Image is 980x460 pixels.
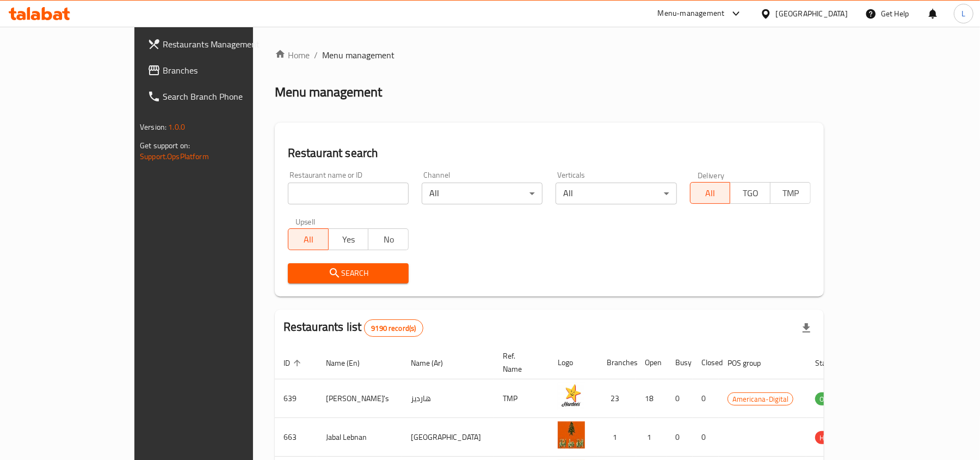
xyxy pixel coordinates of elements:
[815,432,848,444] span: HIDDEN
[275,49,824,62] nav: breadcrumb
[598,418,636,457] td: 1
[140,149,209,164] a: Support.OpsPlatform
[293,232,324,247] span: All
[333,232,365,247] span: Yes
[558,421,585,449] img: Jabal Lebnan
[775,185,806,201] span: TMP
[693,418,719,457] td: 0
[598,346,636,379] th: Branches
[295,217,316,225] label: Upsell
[815,356,850,370] span: Status
[793,315,819,341] div: Export file
[168,120,185,134] span: 1.0.0
[636,346,667,379] th: Open
[598,379,636,418] td: 23
[549,346,598,379] th: Logo
[140,138,190,153] span: Get support on:
[373,232,404,247] span: No
[667,418,693,457] td: 0
[690,182,731,204] button: All
[558,383,585,410] img: Hardee's
[163,90,289,103] span: Search Branch Phone
[317,418,402,457] td: Jabal Lebnan
[636,379,667,418] td: 18
[314,49,318,62] li: /
[328,228,369,250] button: Yes
[139,83,298,110] a: Search Branch Phone
[693,346,719,379] th: Closed
[735,185,766,201] span: TGO
[288,183,409,204] input: Search for restaurant name or ID..
[730,182,771,204] button: TGO
[658,7,725,20] div: Menu-management
[815,431,848,444] div: HIDDEN
[139,57,298,83] a: Branches
[411,356,457,370] span: Name (Ar)
[163,38,289,51] span: Restaurants Management
[728,393,793,405] span: Americana-Digital
[961,8,965,20] span: L
[776,8,848,20] div: [GEOGRAPHIC_DATA]
[283,356,304,370] span: ID
[636,418,667,457] td: 1
[695,185,726,201] span: All
[275,83,382,101] h2: Menu management
[297,267,400,280] span: Search
[326,356,374,370] span: Name (En)
[698,171,725,179] label: Delivery
[693,379,719,418] td: 0
[322,49,395,62] span: Menu management
[402,418,494,457] td: [GEOGRAPHIC_DATA]
[139,31,298,57] a: Restaurants Management
[288,145,811,161] h2: Restaurant search
[288,263,409,283] button: Search
[140,120,167,134] span: Version:
[494,379,549,418] td: TMP
[728,356,775,370] span: POS group
[283,319,423,337] h2: Restaurants list
[556,183,676,204] div: All
[815,392,842,405] div: OPEN
[815,393,842,405] span: OPEN
[770,182,811,204] button: TMP
[667,379,693,418] td: 0
[317,379,402,418] td: [PERSON_NAME]'s
[364,319,423,337] div: Total records count
[402,379,494,418] td: هارديز
[368,228,409,250] button: No
[422,183,543,204] div: All
[503,349,536,376] span: Ref. Name
[667,346,693,379] th: Busy
[288,228,329,250] button: All
[163,64,289,77] span: Branches
[365,323,422,334] span: 9190 record(s)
